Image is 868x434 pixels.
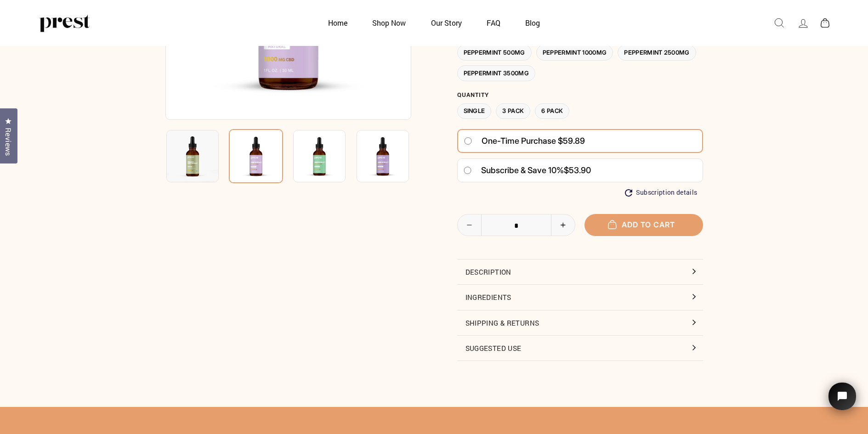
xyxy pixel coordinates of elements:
[482,133,585,149] span: One-time purchase $59.89
[817,370,868,434] iframe: Tidio Chat
[584,214,703,236] button: Add to cart
[514,14,551,32] a: Blog
[357,130,409,182] img: CBD HEMP OIL 1 Ingredient
[551,214,575,236] button: Increase item quantity by one
[475,14,512,32] a: FAQ
[420,14,473,32] a: Our Story
[229,129,283,183] img: CBD HEMP OIL 1 Ingredient
[457,310,703,335] button: Shipping & Returns
[564,165,591,175] span: $53.90
[166,130,219,182] img: CBD HEMP OIL 1 Ingredient
[39,14,90,32] img: PREST ORGANICS
[481,165,564,175] span: Subscribe & save 10%
[457,285,703,310] button: Ingredients
[317,14,359,32] a: Home
[457,259,703,284] button: Description
[636,189,698,197] span: Subscription details
[496,103,530,119] label: 3 Pack
[317,14,552,32] ul: Primary
[293,130,346,182] img: CBD HEMP OIL 1 Ingredient
[463,167,472,174] input: Subscribe & save 10%$53.90
[457,336,703,361] button: Suggested Use
[613,220,675,229] span: Add to cart
[458,214,482,236] button: Reduce item quantity by one
[2,128,14,156] span: Reviews
[457,65,536,81] label: Peppermint 3500MG
[464,137,472,145] input: One-time purchase $59.89
[457,45,532,61] label: Peppermint 500MG
[535,103,569,119] label: 6 Pack
[625,189,698,197] button: Subscription details
[618,45,696,61] label: Peppermint 2500MG
[457,103,492,119] label: Single
[536,45,613,61] label: Peppermint 1000MG
[361,14,417,32] a: Shop Now
[457,91,703,99] label: Quantity
[458,214,575,237] input: quantity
